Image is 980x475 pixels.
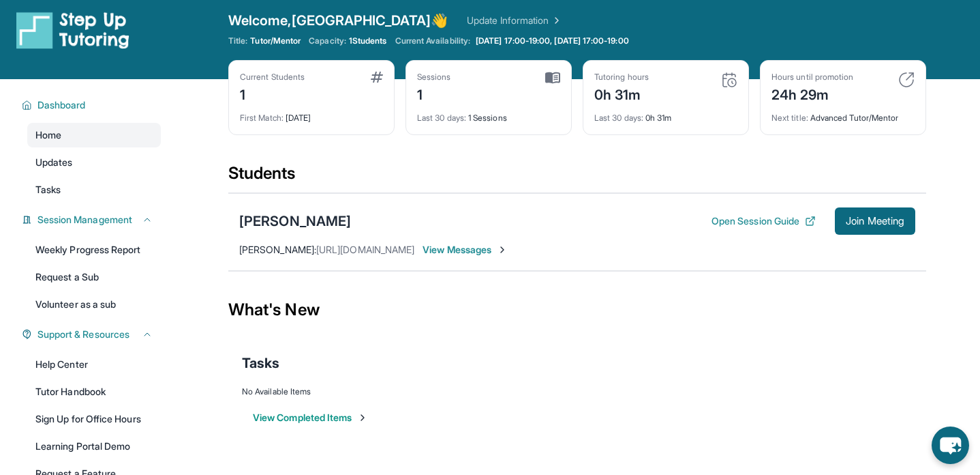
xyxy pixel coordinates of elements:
div: Current Students [240,72,305,83]
button: Open Session Guide [711,214,816,228]
span: Current Availability: [395,35,470,46]
span: Tasks [242,354,279,373]
div: 24h 29m [771,83,853,104]
button: Join Meeting [835,207,915,235]
img: logo [16,11,129,49]
div: Students [228,162,926,192]
button: Support & Resources [32,328,153,341]
span: Dashboard [37,98,86,112]
a: Help Center [27,352,161,377]
img: Chevron Right [549,14,562,27]
div: Tutoring hours [594,72,649,83]
div: 1 Sessions [417,104,560,124]
div: 0h 31m [594,104,737,124]
span: Join Meeting [846,217,904,225]
a: Weekly Progress Report [27,237,161,262]
span: View Messages [423,243,508,257]
span: [DATE] 17:00-19:00, [DATE] 17:00-19:00 [476,35,629,46]
span: Title: [228,35,247,46]
span: Home [35,128,61,142]
span: Welcome, [GEOGRAPHIC_DATA] 👋 [228,11,448,30]
a: Learning Portal Demo [27,434,161,459]
div: Advanced Tutor/Mentor [771,104,915,124]
button: Session Management [32,213,153,227]
a: Updates [27,150,161,175]
span: Tutor/Mentor [250,35,301,46]
a: Tutor Handbook [27,379,161,404]
div: No Available Items [242,386,913,397]
a: Home [27,123,161,147]
img: Chevron-Right [497,244,508,255]
span: Last 30 days : [594,113,643,123]
span: Updates [35,156,73,169]
img: card [721,72,737,88]
div: Hours until promotion [771,72,853,83]
span: Capacity: [309,35,346,46]
a: Update Information [467,14,562,27]
div: 0h 31m [594,83,649,104]
a: Sign Up for Office Hours [27,407,161,431]
a: Request a Sub [27,265,161,289]
img: card [545,72,560,84]
span: Session Management [37,213,132,227]
div: 1 [240,83,305,104]
a: Tasks [27,177,161,202]
a: Volunteer as a sub [27,292,161,317]
span: [URL][DOMAIN_NAME] [316,244,414,255]
button: Dashboard [32,98,153,112]
img: card [898,72,915,88]
span: Next title : [771,113,808,123]
div: Sessions [417,72,451,83]
div: 1 [417,83,451,104]
div: [DATE] [240,104,383,124]
span: Tasks [35,183,61,197]
img: card [371,72,383,83]
a: [DATE] 17:00-19:00, [DATE] 17:00-19:00 [473,35,632,46]
span: Last 30 days : [417,113,466,123]
button: chat-button [932,427,969,464]
div: [PERSON_NAME] [239,212,351,231]
button: View Completed Items [253,411,368,424]
span: [PERSON_NAME] : [239,244,316,255]
span: Support & Resources [37,328,129,341]
span: First Match : [240,113,284,123]
div: What's New [228,280,926,340]
span: 1 Students [349,35,387,46]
